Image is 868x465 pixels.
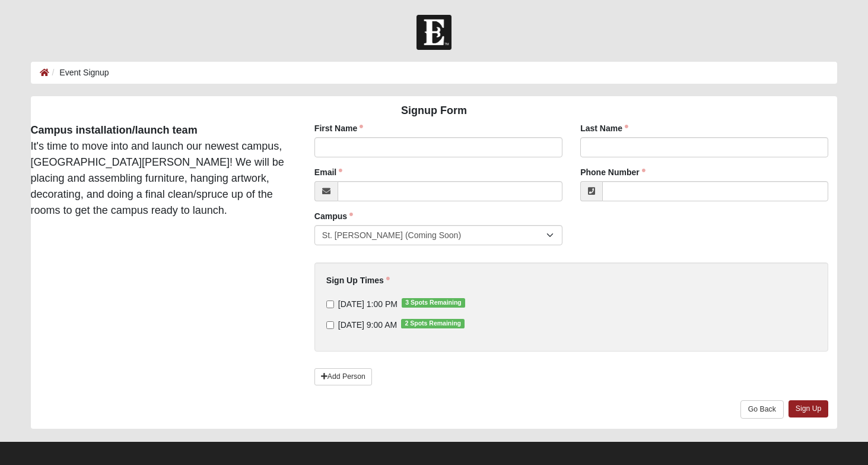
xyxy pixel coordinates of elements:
[314,122,363,134] label: First Name
[402,298,465,308] span: 3 Spots Remaining
[326,274,390,286] label: Sign Up Times
[326,321,334,329] input: [DATE] 9:00 AM2 Spots Remaining
[338,299,398,309] span: [DATE] 1:00 PM
[31,124,198,136] strong: Campus installation/launch team
[326,300,334,308] input: [DATE] 1:00 PM3 Spots Remaining
[314,210,353,222] label: Campus
[49,67,109,79] li: Event Signup
[580,122,628,134] label: Last Name
[22,122,297,219] div: It's time to move into and launch our newest campus, [GEOGRAPHIC_DATA][PERSON_NAME]! We will be p...
[740,400,784,419] a: Go Back
[314,368,372,385] a: Add Person
[788,400,829,417] a: Sign Up
[31,105,838,118] h4: Signup Form
[314,166,342,178] label: Email
[338,320,397,330] span: [DATE] 9:00 AM
[401,319,465,328] span: 2 Spots Remaining
[580,166,646,178] label: Phone Number
[416,15,452,50] img: Church of Eleven22 Logo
